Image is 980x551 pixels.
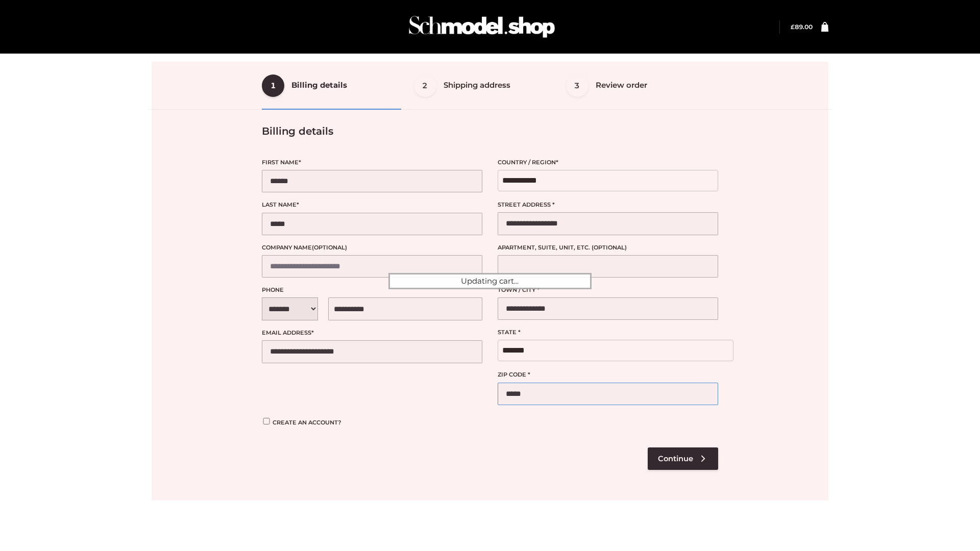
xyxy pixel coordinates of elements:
span: £ [791,23,795,31]
img: Schmodel Admin 964 [405,7,558,47]
bdi: 89.00 [791,23,813,31]
a: £89.00 [791,23,813,31]
div: Updating cart... [388,273,592,289]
